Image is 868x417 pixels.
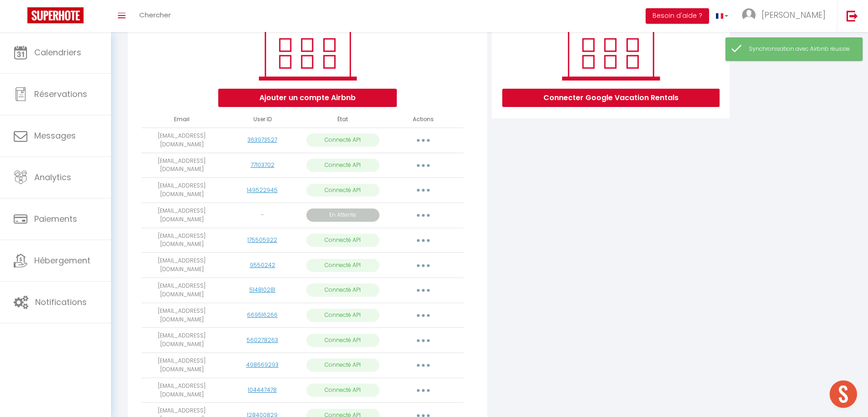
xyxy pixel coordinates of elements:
[226,211,299,219] div: -
[251,161,274,169] a: 77103702
[306,309,379,322] p: Connecté API
[742,8,756,22] img: ...
[142,378,222,403] td: [EMAIL_ADDRESS][DOMAIN_NAME]
[34,130,76,141] span: Messages
[247,136,277,144] a: 363973527
[306,184,379,197] p: Connecté API
[142,153,222,178] td: [EMAIL_ADDRESS][DOMAIN_NAME]
[35,296,87,308] span: Notifications
[247,336,278,344] a: 560278263
[502,89,720,107] button: Connecter Google Vacation Rentals
[142,228,222,253] td: [EMAIL_ADDRESS][DOMAIN_NAME]
[247,311,278,319] a: 669516266
[306,159,379,172] p: Connecté API
[142,328,222,353] td: [EMAIL_ADDRESS][DOMAIN_NAME]
[303,112,383,128] th: État
[142,253,222,278] td: [EMAIL_ADDRESS][DOMAIN_NAME]
[646,8,709,24] button: Besoin d'aide ?
[34,88,87,100] span: Réservations
[306,334,379,347] p: Connecté API
[34,213,77,225] span: Paiements
[830,380,857,408] div: Ouvrir le chat
[247,186,278,194] a: 149522945
[306,259,379,272] p: Connecté API
[27,7,84,23] img: Super Booking
[142,278,222,303] td: [EMAIL_ADDRESS][DOMAIN_NAME]
[142,128,222,153] td: [EMAIL_ADDRESS][DOMAIN_NAME]
[306,283,379,297] p: Connecté API
[306,134,379,147] p: Connecté API
[383,112,463,128] th: Actions
[250,261,275,269] a: 9550242
[248,386,277,394] a: 104447478
[247,236,277,244] a: 175505922
[142,178,222,203] td: [EMAIL_ADDRESS][DOMAIN_NAME]
[218,89,397,107] button: Ajouter un compte Airbnb
[762,9,826,21] span: [PERSON_NAME]
[34,47,81,58] span: Calendriers
[142,112,222,128] th: Email
[142,203,222,228] td: [EMAIL_ADDRESS][DOMAIN_NAME]
[306,358,379,372] p: Connecté API
[246,361,279,369] a: 498669293
[142,303,222,328] td: [EMAIL_ADDRESS][DOMAIN_NAME]
[142,353,222,378] td: [EMAIL_ADDRESS][DOMAIN_NAME]
[34,255,90,266] span: Hébergement
[34,171,71,183] span: Analytics
[749,45,853,53] div: Synchronisation avec Airbnb réussie
[847,10,858,21] img: logout
[306,208,379,222] p: En Attente
[139,10,171,20] span: Chercher
[306,384,379,397] p: Connecté API
[249,286,275,294] a: 514810281
[306,234,379,247] p: Connecté API
[222,112,302,128] th: User ID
